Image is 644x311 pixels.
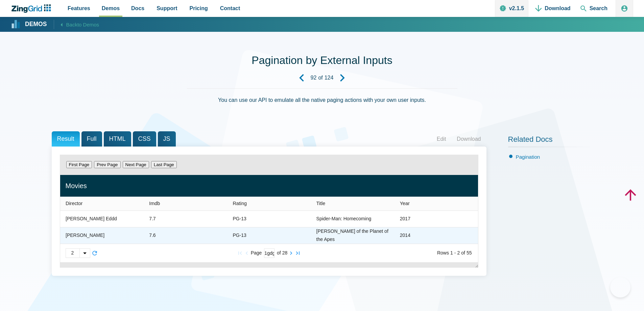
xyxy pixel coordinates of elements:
h2: Related Docs [508,135,593,148]
a: Edit [431,134,452,144]
button: First Page [66,161,92,168]
strong: Demos [25,21,47,27]
a: Backto Demos [54,20,99,29]
span: CSS [133,131,156,147]
div: You can use our API to emulate all the native paging actions with your own user inputs. [187,88,457,120]
zg-text: 1 [450,251,453,255]
input: Current Page [264,248,275,258]
div: 2017 [400,215,410,223]
div: 7.7 [149,215,156,223]
div: Movies [66,180,473,192]
zg-button: reload [91,250,98,257]
span: Pricing [190,4,208,13]
span: JS [158,131,176,147]
h1: Pagination by External Inputs [252,53,392,69]
zg-button: firstpage [237,250,243,257]
span: of [318,75,323,81]
button: Last Page [151,161,177,168]
span: Rating [233,201,247,206]
zg-text: of [277,251,281,255]
span: Support [157,4,177,13]
div: Spider-Man: Homecoming [316,215,371,223]
zg-text: 2 [457,251,460,255]
a: ZingChart Logo. Click to return to the homepage [11,4,54,13]
span: Contact [220,4,240,13]
div: 7.6 [149,231,156,240]
zg-text: 28 [282,251,288,255]
button: Prev Page [94,161,120,168]
div: 2 [66,249,79,258]
span: Director [66,201,82,206]
span: HTML [104,131,131,147]
a: Demos [11,20,47,29]
div: PG-13 [233,215,246,223]
div: [PERSON_NAME] of the Planet of the Apes [316,227,389,244]
div: [PERSON_NAME] Eddd [66,215,117,223]
zg-text: of [461,251,465,255]
zg-text: Rows [437,251,449,255]
button: Next Page [123,161,149,168]
span: Features [68,4,90,13]
div: [PERSON_NAME] [66,231,104,240]
zg-button: prevpage [243,250,250,257]
iframe: Help Scout Beacon - Open [610,277,630,297]
a: Next Demo [333,69,352,87]
span: Demos [102,4,120,13]
zg-text: 55 [467,251,472,255]
span: Full [81,131,102,147]
zg-button: lastpage [294,250,301,257]
span: Docs [131,4,144,13]
zg-text: - [454,251,456,255]
strong: 124 [325,75,334,81]
a: Previous Demo [292,69,311,87]
span: Year [400,201,409,206]
div: PG-13 [233,231,246,240]
div: 2014 [400,231,410,240]
zg-text: Page [251,251,262,255]
a: Pagination [516,154,540,160]
span: Back [66,20,99,29]
span: Result [52,131,80,147]
zg-button: nextpage [288,250,294,257]
strong: 92 [311,75,317,81]
span: to Demos [77,22,99,27]
a: Download [451,134,486,144]
span: Title [316,201,325,206]
span: Imdb [149,201,160,206]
